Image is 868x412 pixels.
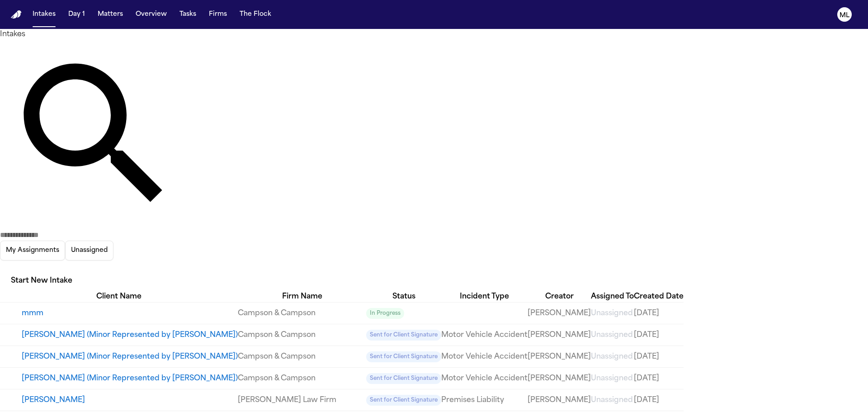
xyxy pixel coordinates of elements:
a: View details for mmm [634,308,684,319]
a: View details for Meka Sainci- Terry (Minor Represented by Michael Terry) [441,351,528,362]
button: Firms [205,6,231,23]
button: Intakes [29,6,59,23]
button: View details for Helen Sainci- Terry (Minor Represented by Michael Terry) [22,330,238,341]
a: View details for Angela Gazeda [634,395,684,406]
span: Sent for Client Signature [366,351,441,362]
button: Matters [94,6,127,23]
button: Tasks [176,6,200,23]
a: View details for Helen Sainci- Terry (Minor Represented by Michael Terry) [528,330,591,341]
a: View details for Angela Gazeda [528,395,591,406]
a: View details for Angela Gazeda [238,395,366,406]
a: View details for Lillian Sainci (Minor Represented by Terry Michael) [591,373,634,384]
img: Finch Logo [11,10,22,19]
span: In Progress [366,308,404,319]
a: View details for Lillian Sainci (Minor Represented by Terry Michael) [238,373,366,384]
span: Sent for Client Signature [366,395,441,406]
a: View details for Angela Gazeda [591,395,634,406]
a: View details for Lillian Sainci (Minor Represented by Terry Michael) [366,373,441,384]
a: View details for Helen Sainci- Terry (Minor Represented by Michael Terry) [441,330,528,341]
a: View details for Lillian Sainci (Minor Represented by Terry Michael) [528,373,591,384]
div: Assigned To [591,291,634,302]
a: View details for Meka Sainci- Terry (Minor Represented by Michael Terry) [366,351,441,362]
span: Unassigned [591,397,633,404]
div: Created Date [634,291,684,302]
span: Unassigned [591,310,633,317]
a: View details for mmm [528,308,591,319]
div: Creator [528,291,591,302]
a: View details for Meka Sainci- Terry (Minor Represented by Michael Terry) [528,351,591,362]
button: View details for Lillian Sainci (Minor Represented by Terry Michael) [22,373,238,384]
a: View details for Meka Sainci- Terry (Minor Represented by Michael Terry) [238,351,366,362]
a: View details for Meka Sainci- Terry (Minor Represented by Michael Terry) [634,351,684,362]
a: View details for Angela Gazeda [366,394,441,406]
a: View details for Angela Gazeda [441,395,528,406]
a: View details for Helen Sainci- Terry (Minor Represented by Michael Terry) [238,330,366,341]
span: Sent for Client Signature [366,330,441,341]
a: View details for Lillian Sainci (Minor Represented by Terry Michael) [441,373,528,384]
a: View details for mmm [238,308,366,319]
div: Firm Name [238,291,366,302]
span: Unassigned [591,375,633,382]
div: Status [366,291,441,302]
button: View details for mmm [22,308,238,319]
a: View details for Helen Sainci- Terry (Minor Represented by Michael Terry) [591,330,634,341]
button: Overview [132,6,170,23]
button: View details for Meka Sainci- Terry (Minor Represented by Michael Terry) [22,351,238,362]
button: Unassigned [65,241,113,260]
button: Day 1 [65,6,89,23]
button: View details for Angela Gazeda [22,395,238,406]
a: View details for Helen Sainci- Terry (Minor Represented by Michael Terry) [634,330,684,341]
a: View details for Meka Sainci- Terry (Minor Represented by Michael Terry) [591,351,634,362]
span: Sent for Client Signature [366,373,441,384]
div: Incident Type [441,291,528,302]
span: Unassigned [591,353,633,360]
a: View details for mmm [366,308,441,319]
a: Home [11,10,22,19]
button: The Flock [236,6,275,23]
span: Unassigned [591,331,633,339]
a: View details for mmm [591,308,634,319]
a: View details for Lillian Sainci (Minor Represented by Terry Michael) [634,373,684,384]
a: View details for Helen Sainci- Terry (Minor Represented by Michael Terry) [366,329,441,341]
